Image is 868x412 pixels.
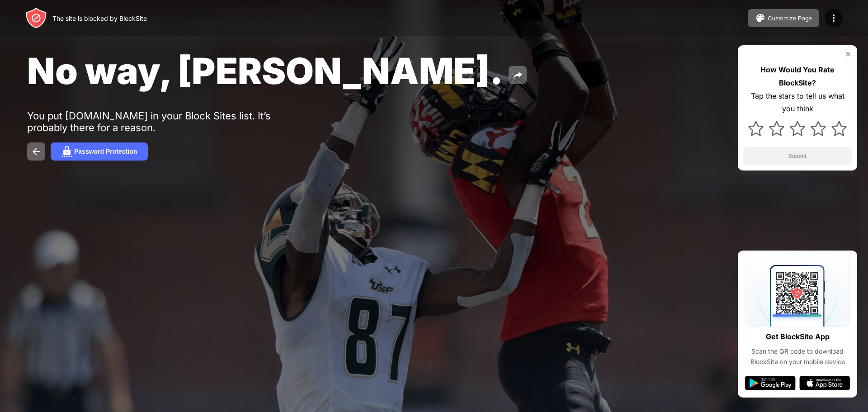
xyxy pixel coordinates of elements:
span: No way, [PERSON_NAME]. [27,49,503,93]
img: rate-us-close.svg [844,51,852,58]
div: Get BlockSite App [766,330,830,343]
img: google-play.svg [745,376,796,390]
div: Customize Page [768,15,812,22]
img: star.svg [790,121,805,136]
img: header-logo.svg [25,7,47,29]
button: Password Protection [51,142,148,161]
img: star.svg [748,121,764,136]
img: app-store.svg [799,376,850,390]
img: qrcode.svg [745,258,850,327]
img: back.svg [31,146,42,157]
img: star.svg [811,121,826,136]
img: star.svg [769,121,784,136]
img: star.svg [831,121,847,136]
div: How Would You Rate BlockSite? [743,63,852,90]
button: Customize Page [748,9,819,27]
img: menu-icon.svg [828,13,839,24]
img: share.svg [512,70,523,81]
div: Tap the stars to tell us what you think [743,90,852,116]
img: password.svg [61,146,72,157]
div: Scan the QR code to download BlockSite on your mobile device [745,346,850,367]
div: The site is blocked by BlockSite [52,14,147,22]
div: You put [DOMAIN_NAME] in your Block Sites list. It’s probably there for a reason. [27,110,307,133]
div: Password Protection [74,148,137,155]
img: pallet.svg [755,13,766,24]
button: Submit [743,147,852,165]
